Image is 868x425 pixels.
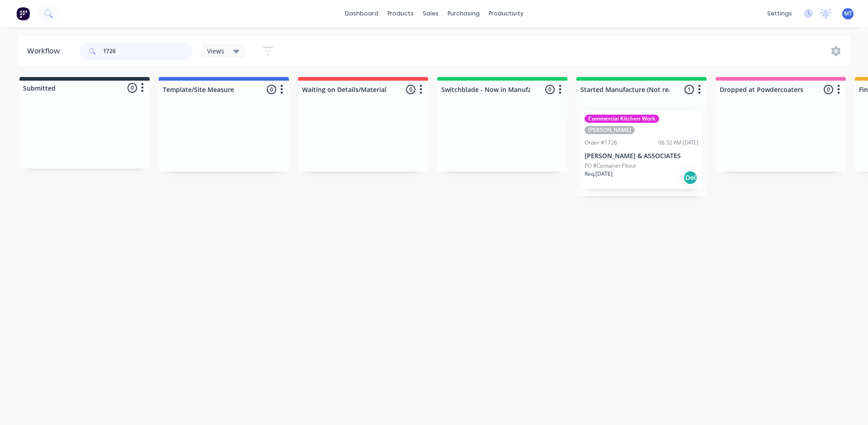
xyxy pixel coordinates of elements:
[658,139,698,147] div: 06:32 AM [DATE]
[683,170,698,185] div: Del
[585,170,613,178] p: Req. [DATE]
[340,7,383,20] a: dashboard
[383,7,418,20] div: products
[581,111,702,189] div: Commercial Kitchen Work[PERSON_NAME]Order #172606:32 AM [DATE][PERSON_NAME] & ASSOCIATESPO #Conta...
[443,7,484,20] div: purchasing
[585,139,617,147] div: Order #1726
[585,152,698,160] p: [PERSON_NAME] & ASSOCIATES
[418,7,443,20] div: sales
[484,7,528,20] div: productivity
[103,42,193,60] input: Search for orders...
[27,46,64,57] div: Workflow
[585,126,635,134] div: [PERSON_NAME]
[844,10,852,18] span: MT
[16,7,30,20] img: Factory
[763,7,797,20] div: settings
[585,162,636,170] p: PO #Container Fitout
[207,46,224,56] span: Views
[585,115,659,123] div: Commercial Kitchen Work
